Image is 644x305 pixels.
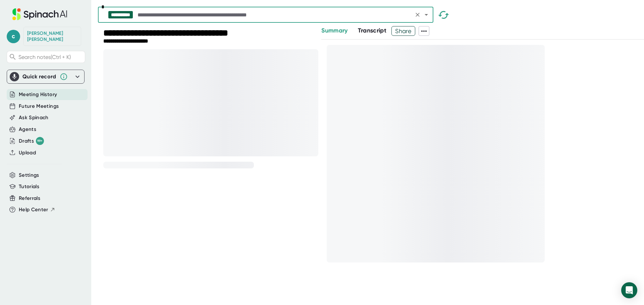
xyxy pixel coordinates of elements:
button: Transcript [358,26,387,35]
button: Meeting History [19,91,57,98]
button: Future Meetings [19,102,59,110]
button: Agents [19,126,36,133]
span: Summary [321,27,347,34]
div: Quick record [10,70,82,83]
button: Tutorials [19,183,39,190]
div: Candace Aragon [27,30,77,42]
button: Upload [19,149,36,157]
button: Summary [321,26,347,35]
button: Referrals [19,195,40,202]
div: Quick record [22,73,56,80]
div: Open Intercom Messenger [621,282,637,298]
div: Drafts [19,137,44,145]
button: Share [391,26,415,36]
button: Help Center [19,206,55,214]
button: Open [422,10,431,19]
span: Search notes (Ctrl + K) [18,54,71,60]
div: 99+ [36,137,44,145]
span: Help Center [19,206,48,214]
button: Clear [413,10,422,19]
button: Settings [19,171,39,179]
button: Ask Spinach [19,114,49,122]
span: Transcript [358,27,387,34]
span: c [7,30,20,43]
span: Share [392,25,415,37]
button: Drafts 99+ [19,137,44,145]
